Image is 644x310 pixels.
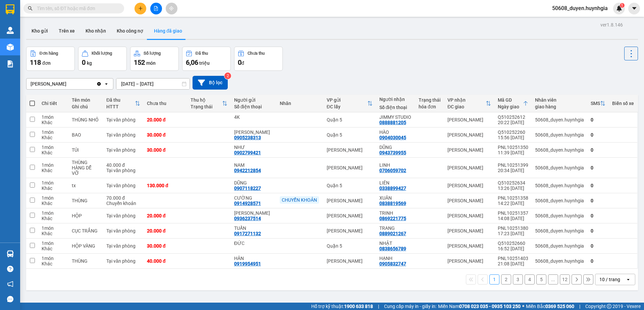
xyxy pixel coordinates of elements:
div: [PERSON_NAME] [447,258,491,264]
div: Tại văn phòng [106,228,140,234]
div: 0889021267 [379,231,406,236]
div: [PERSON_NAME] [447,147,491,153]
span: đ [241,60,244,66]
strong: 0708 023 035 - 0935 103 250 [459,304,521,309]
strong: 0369 525 060 [545,304,574,309]
div: PNL10251358 [498,195,528,201]
button: Kho gửi [26,23,53,39]
input: Selected Cam Đức. [67,81,68,87]
input: Select a date range. [116,79,190,89]
div: TRANG [379,225,412,231]
div: 30.000 đ [147,243,184,249]
span: question-circle [7,266,13,272]
div: Nhân viên [535,97,584,103]
svg: open [104,81,109,87]
div: ĐC giao [447,104,486,109]
div: 1 món [42,180,65,186]
button: Kho nhận [80,23,111,39]
div: Khác [42,201,65,206]
button: 12 [560,274,570,285]
span: caret-down [631,5,637,11]
svg: open [626,277,631,282]
div: PNL10251350 [498,145,528,150]
input: Tìm tên, số ĐT hoặc mã đơn [37,5,116,12]
th: Toggle SortBy [187,95,231,112]
span: 0 [238,58,241,66]
div: 40.000 đ [106,162,140,168]
span: 50608_duyen.huynhgia [547,4,613,12]
div: 1 món [42,241,65,246]
span: triệu [199,60,210,66]
span: 152 [134,58,145,66]
span: Cung cấp máy in - giấy in: [384,303,436,310]
div: Tại văn phòng [106,117,140,122]
div: 0907118227 [234,186,261,191]
div: 50608_duyen.huynhgia [535,228,584,234]
div: [PERSON_NAME] [447,198,491,203]
div: Số điện thoại [234,104,273,109]
div: VP nhận [447,97,486,103]
div: 20.000 đ [147,213,184,218]
div: Khác [42,261,65,266]
div: 1 món [42,225,65,231]
div: Chuyển khoản [106,201,140,206]
div: [PERSON_NAME] [447,165,491,170]
div: Tại văn phòng [106,183,140,188]
div: Tại văn phòng [106,132,140,138]
div: Tại văn phòng [106,147,140,153]
button: Chưa thu0đ [234,47,283,71]
button: 4 [525,274,535,285]
span: đơn [42,60,51,66]
div: 50608_duyen.huynhgia [535,243,584,249]
img: solution-icon [7,60,14,67]
strong: 1900 633 818 [344,304,373,309]
button: Đã thu6,06 triệu [182,47,231,71]
div: Khác [42,216,65,221]
div: PNL10251399 [498,162,528,168]
div: 0902799421 [234,150,261,155]
div: 50608_duyen.huynhgia [535,117,584,122]
div: PNL10251357 [498,210,528,216]
span: notification [7,281,13,287]
button: Khối lượng0kg [78,47,127,71]
div: 0905238313 [234,135,261,140]
div: Ghi chú [72,104,100,109]
div: 16:52 [DATE] [498,246,528,251]
div: Gia Bội [234,130,273,135]
div: Khác [42,168,65,173]
div: Biển số xe [612,101,634,106]
div: Ngày giao [498,104,523,109]
div: giao hàng [535,104,584,109]
div: [PERSON_NAME] [327,198,373,203]
div: [PERSON_NAME] [327,147,373,153]
div: 4K [234,114,273,120]
div: CHUYỂN KHOẢN [280,196,319,204]
button: plus [135,3,146,14]
div: 0942212854 [234,168,261,173]
button: aim [166,3,177,14]
div: 50608_duyen.huynhgia [535,132,584,138]
th: Toggle SortBy [103,95,144,112]
div: Quận 5 [327,132,373,138]
span: copyright [607,304,611,309]
span: | [378,303,379,310]
button: 3 [513,274,523,285]
div: THÙNG [72,258,100,264]
div: Người gửi [234,97,273,103]
button: ... [548,274,558,285]
button: caret-down [628,3,640,14]
div: CỤC TRẮNG [72,228,100,234]
div: 20:34 [DATE] [498,168,528,173]
div: [PERSON_NAME] [447,117,491,122]
div: THÙNG [72,160,100,165]
div: 50608_duyen.huynhgia [535,147,584,153]
div: THÙNG NHỎ [72,117,100,122]
button: Hàng đã giao [149,23,187,39]
div: HÂN [234,256,273,261]
div: 14:08 [DATE] [498,216,528,221]
div: ĐC lấy [327,104,367,109]
div: Khác [42,246,65,251]
span: search [28,6,33,11]
span: file-add [154,6,158,11]
span: Miền Bắc [526,303,574,310]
